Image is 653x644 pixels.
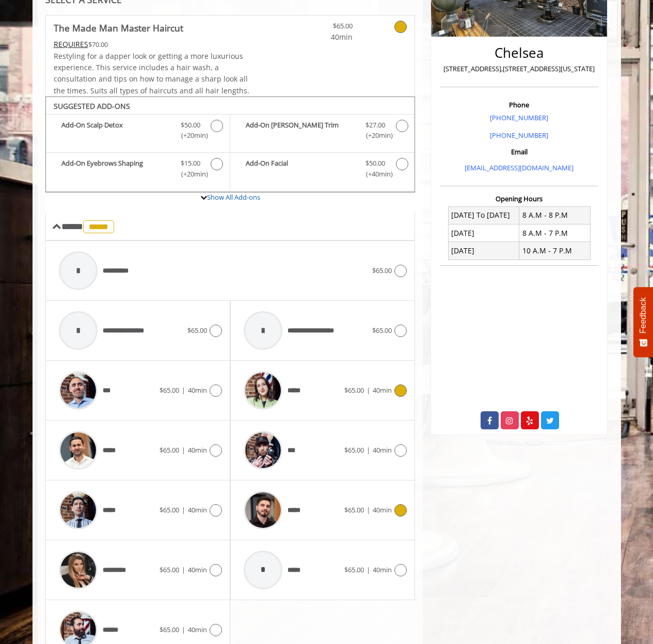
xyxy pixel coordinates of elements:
span: 40min [188,625,207,634]
b: Add-On [PERSON_NAME] Trim [246,120,355,141]
td: [DATE] [448,242,519,260]
b: The Made Man Master Haircut [54,21,183,35]
h3: Phone [442,101,596,108]
span: $65.00 [187,326,207,335]
td: [DATE] To [DATE] [448,206,519,224]
span: $65.00 [344,445,364,455]
span: (+20min ) [360,130,390,141]
a: Show All Add-ons [207,192,260,202]
span: $65.00 [160,445,179,455]
span: $65.00 [160,505,179,514]
span: 40min [373,445,392,455]
td: 10 A.M - 7 P.M [519,242,591,260]
span: | [182,625,185,634]
span: | [367,385,370,395]
a: $65.00 [292,15,353,43]
span: (+20min ) [175,130,205,141]
span: $50.00 [365,158,385,169]
span: $65.00 [372,326,392,335]
b: Add-On Scalp Detox [61,120,170,141]
label: Add-On Beard Trim [235,120,409,144]
a: [EMAIL_ADDRESS][DOMAIN_NAME] [465,163,574,172]
b: Add-On Eyebrows Shaping [61,158,170,180]
h3: Email [442,148,596,155]
span: $65.00 [344,385,364,395]
span: | [182,565,185,574]
span: 40min [292,31,353,43]
span: 40min [373,505,392,514]
span: $50.00 [181,120,200,131]
h2: Chelsea [442,45,596,60]
h3: Opening Hours [440,195,598,202]
a: [PHONE_NUMBER] [490,113,548,122]
span: $65.00 [344,565,364,574]
span: $65.00 [160,565,179,574]
td: 8 A.M - 7 P.M [519,224,591,242]
span: | [182,445,185,455]
b: SUGGESTED ADD-ONS [54,101,130,111]
button: Feedback - Show survey [633,287,653,357]
span: 40min [188,385,207,395]
td: 8 A.M - 8 P.M [519,206,591,224]
a: [PHONE_NUMBER] [490,131,548,140]
div: $70.00 [54,39,261,50]
label: Add-On Scalp Detox [51,120,225,144]
span: Feedback [639,297,648,333]
span: 40min [188,445,207,455]
span: $65.00 [372,266,392,275]
span: | [367,505,370,514]
span: This service needs some Advance to be paid before we block your appointment [54,39,88,49]
span: $27.00 [365,120,385,131]
span: | [367,565,370,574]
span: | [182,385,185,395]
span: (+40min ) [360,169,390,180]
span: | [367,445,370,455]
span: 40min [373,385,392,395]
span: 40min [188,565,207,574]
span: (+20min ) [175,169,205,180]
span: | [182,505,185,514]
span: Restyling for a dapper look or getting a more luxurious experience. This service includes a hair ... [54,51,249,95]
div: The Made Man Master Haircut Add-onS [45,96,416,192]
span: $65.00 [344,505,364,514]
span: $15.00 [181,158,200,169]
b: Add-On Facial [246,158,355,180]
p: [STREET_ADDRESS],[STREET_ADDRESS][US_STATE] [442,63,596,74]
label: Add-On Eyebrows Shaping [51,158,225,182]
span: 40min [188,505,207,514]
span: $65.00 [160,625,179,634]
label: Add-On Facial [235,158,409,182]
td: [DATE] [448,224,519,242]
span: $65.00 [160,385,179,395]
span: 40min [373,565,392,574]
